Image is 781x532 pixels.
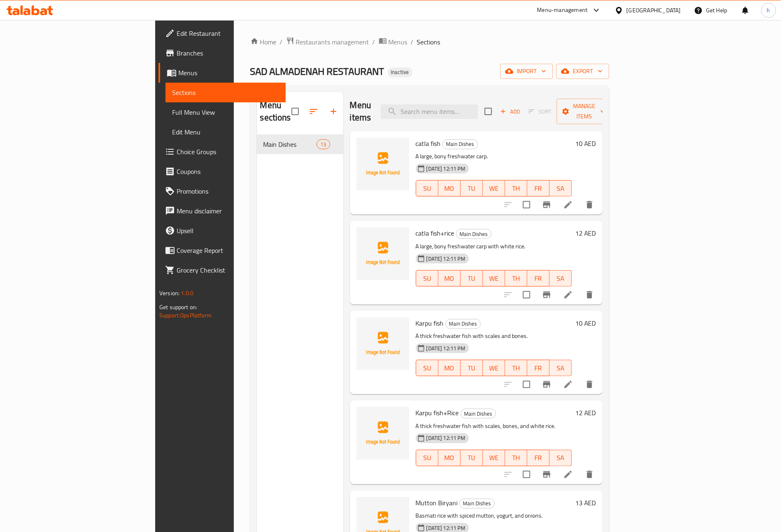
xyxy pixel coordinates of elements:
span: Select section first [523,105,557,118]
p: A thick freshwater fish with scales, bones, and white rice. [416,421,572,431]
span: SAD ALMADENAH RESTAURANT [250,62,385,81]
span: catla fish [416,137,441,150]
button: Branch-specific-item [537,465,557,484]
button: TU [461,180,483,197]
button: MO [438,360,461,376]
span: Menus [178,68,279,78]
button: Branch-specific-item [537,375,557,394]
button: SU [416,270,438,287]
span: WE [486,273,502,285]
span: Select to update [518,376,535,393]
h6: 10 AED [575,138,596,149]
span: Mutton Biryani [416,497,458,509]
h6: 13 AED [575,497,596,509]
img: Karpu fish [357,317,409,370]
button: Add [497,105,523,118]
button: SU [416,180,438,197]
span: SA [553,452,569,464]
a: Restaurants management [286,37,369,47]
div: Main Dishes [461,409,496,419]
a: Edit menu item [563,470,573,479]
a: Menu disclaimer [159,201,286,221]
div: Main Dishes13 [257,134,343,154]
span: SU [420,362,435,374]
a: Edit Restaurant [159,23,286,43]
a: Grocery Checklist [159,260,286,280]
a: Menus [379,37,408,47]
a: Upsell [159,221,286,241]
span: Branches [177,48,279,58]
button: TH [505,180,527,197]
span: Select to update [518,466,535,483]
p: A thick freshwater fish with scales and bones. [416,331,572,341]
span: MO [442,452,457,464]
button: SA [550,360,572,376]
span: Coupons [177,167,279,176]
span: Edit Restaurant [177,28,279,38]
span: Select to update [518,196,535,213]
div: [GEOGRAPHIC_DATA] [627,6,681,15]
span: TH [508,273,524,285]
span: MO [442,273,457,285]
a: Coupons [159,162,286,181]
button: SA [550,450,572,466]
span: Main Dishes [460,499,494,508]
a: Support.OpsPlatform [159,310,212,321]
span: Select all sections [287,103,304,120]
li: / [411,37,414,47]
span: [DATE] 12:11 PM [423,345,469,352]
span: Sections [172,88,279,97]
button: WE [483,360,505,376]
span: Sort sections [304,102,324,121]
a: Promotions [159,181,286,201]
h6: 12 AED [575,227,596,239]
input: search [381,104,478,119]
button: delete [580,375,599,394]
nav: breadcrumb [250,37,609,47]
div: items [317,139,330,149]
span: WE [486,183,502,194]
div: Menu-management [537,5,588,15]
a: Edit menu item [563,200,573,210]
button: SA [550,180,572,197]
span: [DATE] 12:11 PM [423,434,469,442]
span: import [507,66,546,76]
button: WE [483,270,505,287]
span: FR [531,273,546,285]
a: Edit Menu [166,122,286,142]
span: SU [420,273,435,285]
img: catla fish+rice [357,227,409,280]
span: FR [531,362,546,374]
button: export [556,64,609,79]
a: Branches [159,43,286,63]
span: TH [508,183,524,194]
a: Coverage Report [159,241,286,260]
div: Inactive [388,67,413,77]
span: TU [464,362,480,374]
span: Sections [417,37,441,47]
button: MO [438,180,461,197]
button: FR [527,450,550,466]
button: SU [416,450,438,466]
span: Inactive [388,69,413,76]
span: SA [553,183,569,194]
button: TU [461,360,483,376]
div: Main Dishes [459,499,495,509]
div: Main Dishes [443,139,478,149]
span: Grocery Checklist [177,265,279,275]
span: Select to update [518,286,535,303]
span: [DATE] 12:11 PM [423,255,469,263]
button: Manage items [557,99,612,124]
span: FR [531,183,546,194]
nav: Menu sections [257,131,343,157]
span: SU [420,183,435,194]
span: Edit Menu [172,127,279,137]
button: TH [505,450,527,466]
button: MO [438,270,461,287]
p: A large, bony freshwater carp. [416,151,572,162]
button: Add section [324,102,343,121]
div: Main Dishes [456,229,492,239]
span: export [563,66,603,76]
span: [DATE] 12:11 PM [423,165,469,173]
button: WE [483,180,505,197]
